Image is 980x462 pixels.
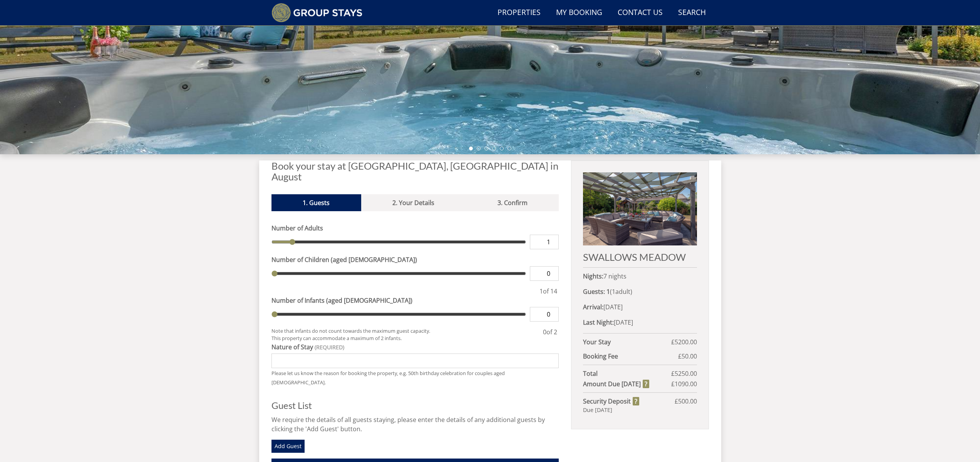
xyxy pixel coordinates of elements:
a: 1. Guests [271,194,361,211]
span: 5250.00 [675,369,697,378]
small: Note that infants do not count towards the maximum guest capacity. This property can accommodate ... [271,327,536,342]
strong: 1 [606,287,610,296]
h3: Guest List [271,400,559,410]
span: £ [671,369,697,378]
strong: Booking Fee [583,352,678,361]
span: 500.00 [678,397,697,405]
span: ( ) [606,287,632,296]
label: Number of Adults [271,223,559,233]
label: Nature of Stay [271,342,559,352]
strong: Nights: [583,272,603,280]
small: Please let us know the reason for booking the property, e.g. 50th birthday celebration for couple... [271,370,505,386]
span: 1 [539,287,543,295]
img: An image of 'SWALLOWS MEADOW' [583,172,697,245]
span: 1 [612,287,615,296]
strong: Last Night: [583,318,614,327]
strong: Amount Due [DATE] [583,379,649,389]
span: 1090.00 [675,380,697,388]
strong: Your Stay [583,337,671,347]
p: 7 nights [583,272,697,281]
strong: Guests: [583,287,605,296]
p: We require the details of all guests staying, please enter the details of any additional guests b... [271,415,559,434]
span: 50.00 [682,352,697,360]
label: Number of Children (aged [DEMOGRAPHIC_DATA]) [271,255,559,264]
span: £ [675,397,697,406]
a: Contact Us [615,4,666,22]
p: [DATE] [583,318,697,327]
label: Number of Infants (aged [DEMOGRAPHIC_DATA]) [271,296,559,305]
span: £ [678,352,697,361]
img: Group Stays [271,3,363,22]
strong: Security Deposit [583,397,639,406]
strong: Total [583,369,671,378]
a: Search [675,4,709,22]
span: £ [671,337,697,347]
a: My Booking [553,4,605,22]
a: 2. Your Details [361,194,466,211]
div: Due [DATE] [583,406,697,414]
span: adult [612,287,630,296]
strong: Arrival: [583,303,603,311]
a: Add Guest [271,440,305,453]
span: 0 [543,328,546,336]
div: of 14 [538,287,559,296]
a: 3. Confirm [466,194,559,211]
p: [DATE] [583,302,697,312]
span: £ [671,379,697,389]
div: of 2 [541,327,559,342]
span: 5200.00 [675,338,697,346]
h2: SWALLOWS MEADOW [583,252,697,262]
h2: Book your stay at [GEOGRAPHIC_DATA], [GEOGRAPHIC_DATA] in August [271,160,559,182]
a: Properties [494,4,544,22]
